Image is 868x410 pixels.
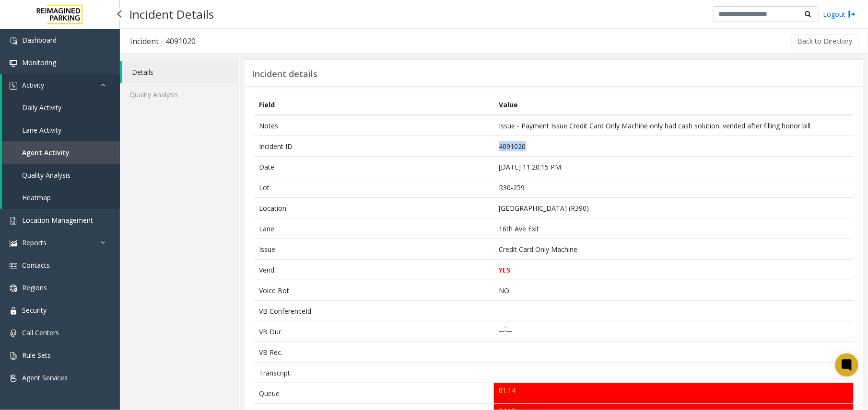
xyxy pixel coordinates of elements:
span: Security [22,306,47,315]
span: Reports [22,238,47,247]
a: Heatmap [2,186,120,209]
td: Notes [254,115,494,136]
span: Quality Analysis [22,171,70,180]
td: Location [254,198,494,218]
td: 16th Ave Exit [494,218,854,239]
a: Logout [823,9,856,19]
td: Incident ID [254,136,494,157]
a: Quality Analysis [2,164,120,186]
span: Heatmap [22,193,51,202]
td: Lane [254,218,494,239]
a: Details [122,61,239,83]
td: 01:14 [494,383,854,404]
td: VB Dur [254,321,494,342]
span: Monitoring [22,58,56,67]
td: Voice Bot [254,280,494,301]
img: logout [848,9,856,19]
td: VB Rec. [254,342,494,363]
img: 'icon' [10,285,17,292]
h3: Incident details [252,69,317,80]
td: Date [254,157,494,177]
td: R30-259 [494,177,854,198]
td: __:__ [494,321,854,342]
span: Agent Services [22,373,68,382]
span: Daily Activity [22,103,61,112]
span: Location Management [22,216,93,225]
td: [GEOGRAPHIC_DATA] (R390) [494,198,854,218]
td: 4091020 [494,136,854,157]
td: Transcript [254,363,494,383]
p: YES [499,265,849,275]
td: Vend [254,260,494,280]
th: Value [494,94,854,115]
img: 'icon' [10,59,17,67]
img: 'icon' [10,82,17,90]
a: Lane Activity [2,119,120,141]
td: Issue [254,239,494,260]
a: Activity [2,74,120,96]
span: Regions [22,283,47,292]
td: VB ConferenceId [254,301,494,321]
span: Call Centers [22,328,59,337]
td: Issue - Payment Issue Credit Card Only Machine only had cash solution: vended after filling honor... [494,115,854,136]
img: 'icon' [10,239,17,247]
td: Queue [254,383,494,404]
button: Back to Directory [792,34,859,48]
td: Credit Card Only Machine [494,239,854,260]
img: 'icon' [10,352,17,360]
span: Rule Sets [22,351,51,360]
th: Field [254,94,494,115]
p: NO [499,285,849,296]
span: Activity [22,80,44,90]
img: 'icon' [10,217,17,225]
h3: Incident Details [125,2,219,26]
img: 'icon' [10,375,17,382]
td: Lot [254,177,494,198]
a: Daily Activity [2,96,120,119]
span: Contacts [22,261,50,270]
img: 'icon' [10,307,17,315]
h3: Incident - 4091020 [120,30,205,52]
img: 'icon' [10,330,17,337]
a: Quality Analysis [120,83,239,106]
td: [DATE] 11:20:15 PM [494,157,854,177]
span: Dashboard [22,35,57,45]
span: Lane Activity [22,125,61,135]
img: 'icon' [10,37,17,45]
a: Agent Activity [2,141,120,164]
img: 'icon' [10,262,17,270]
span: Agent Activity [22,148,70,157]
